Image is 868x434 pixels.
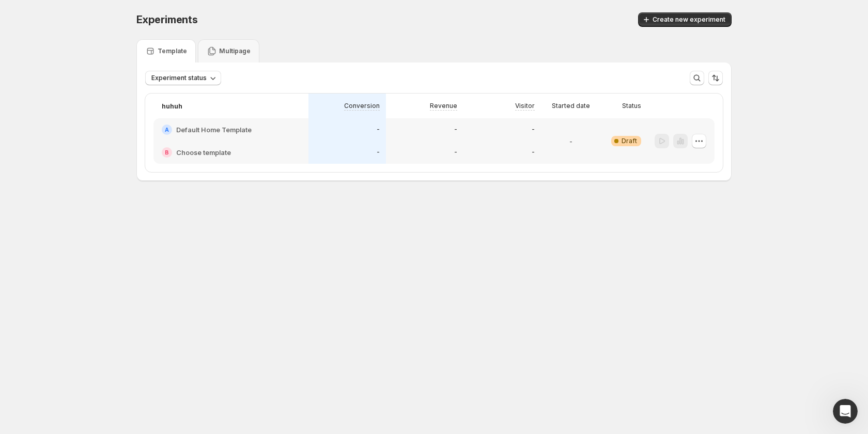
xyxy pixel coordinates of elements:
[145,71,221,85] button: Experiment status
[40,348,63,355] span: Home
[708,71,723,85] button: Sort the results
[21,148,173,159] div: Send us a message
[515,102,535,110] p: Visitor
[569,136,572,146] p: -
[165,127,169,133] h2: A
[21,17,41,37] img: Profile image for Antony
[219,47,251,55] p: Multipage
[377,126,380,134] p: -
[137,348,173,355] span: Messages
[21,109,186,126] p: How can we help?
[158,47,187,55] p: Template
[377,148,380,157] p: -
[833,399,858,424] iframe: Intercom live chat
[622,102,641,110] p: Status
[454,126,457,134] p: -
[178,17,196,35] div: Close
[136,13,198,26] span: Experiments
[552,102,590,110] p: Started date
[532,126,535,134] p: -
[151,74,207,82] span: Experiment status
[165,149,169,156] h2: B
[10,139,196,178] div: Send us a messageWe typically reply in a few hours
[532,148,535,157] p: -
[162,101,182,111] p: huhuh
[103,322,207,364] button: Messages
[653,16,725,24] span: Create new experiment
[454,148,457,157] p: -
[430,102,457,110] p: Revenue
[638,12,732,27] button: Create new experiment
[21,73,186,109] p: Hi [PERSON_NAME] 👋
[176,147,231,158] h2: Choose template
[344,102,380,110] p: Conversion
[21,159,173,169] div: We typically reply in a few hours
[622,137,637,145] span: Draft
[176,125,252,135] h2: Default Home Template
